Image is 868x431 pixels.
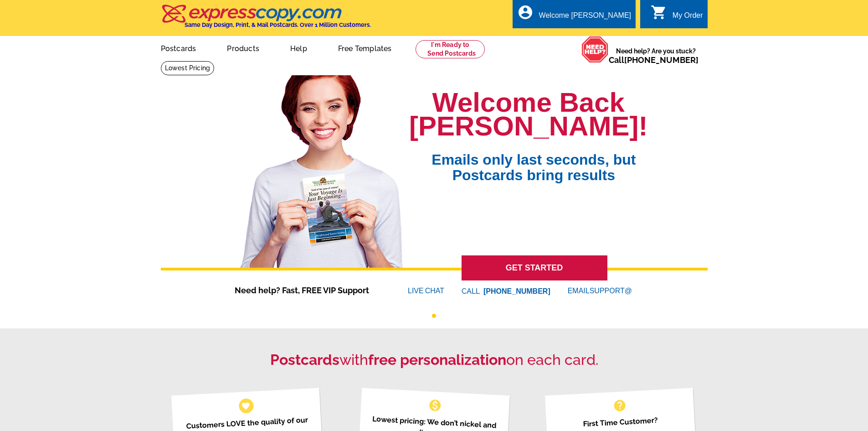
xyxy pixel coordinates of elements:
strong: Postcards [270,351,339,368]
span: help [612,398,627,413]
img: help [581,36,609,63]
h1: Welcome Back [PERSON_NAME]! [409,91,647,138]
a: LIVECHAT [408,287,444,295]
i: account_circle [517,4,534,21]
span: Call [609,55,699,65]
div: Welcome [PERSON_NAME] [539,11,631,24]
i: shopping_cart [651,4,667,21]
h4: Same Day Design, Print, & Mail Postcards. Over 1 Million Customers. [185,21,371,28]
p: First Time Customer? [556,413,685,431]
button: 1 of 1 [432,314,436,318]
span: Emails only last seconds, but Postcards bring results [420,138,647,183]
span: Need help? Fast, FREE VIP Support [235,284,380,296]
span: favorite [241,401,251,410]
a: Free Templates [324,37,406,58]
a: Help [276,37,322,58]
a: shopping_cart My Order [651,10,703,21]
strong: free personalization [368,351,506,368]
a: Same Day Design, Print, & Mail Postcards. Over 1 Million Customers. [161,11,371,28]
img: welcome-back-logged-in.png [235,68,409,268]
a: Products [212,37,274,58]
div: My Order [673,11,703,24]
font: LIVE [408,286,425,296]
span: monetization_on [428,398,442,413]
a: GET STARTED [462,255,607,280]
h2: with on each card. [161,351,708,369]
font: SUPPORT@ [590,286,633,296]
span: Need help? Are you stuck? [609,47,703,65]
a: [PHONE_NUMBER] [624,55,699,65]
a: Postcards [146,37,211,58]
